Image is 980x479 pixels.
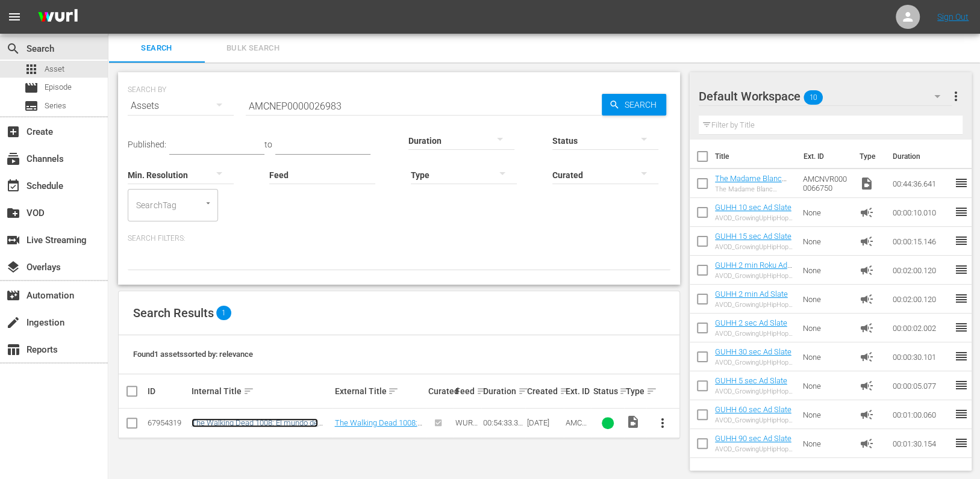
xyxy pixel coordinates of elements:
[953,233,968,248] span: reorder
[24,99,39,113] span: Series
[602,94,666,116] button: Search
[483,418,523,427] div: 00:54:33.353
[798,400,854,429] td: None
[45,100,66,112] span: Series
[715,359,793,366] div: AVOD_GrowingUpHipHopWeTV_WillBeRightBack _30sec_RB24_S01398805004
[133,350,253,359] span: Found 1 assets sorted by: relevance
[699,79,952,113] div: Default Workspace
[715,330,793,338] div: AVOD_GrowingUpHipHopWeTV_WillBeRightBack _2sec_RB24_S01398805008
[887,400,953,429] td: 00:01:00.060
[715,376,787,385] a: GUHH 5 sec Ad Slate
[192,418,318,436] a: The Walking Dead 1008: El mundo de antes
[937,12,969,22] a: Sign Out
[715,445,793,453] div: AVOD_GrowingUpHipHopWeTV_WillBeRightBack _90sec_RB24_S01398805002
[715,272,793,280] div: AVOD_GrowingUpHipHopWeTV_WillBeRightBack _2MinCountdown_RB24_S01398804001-Roku
[483,384,523,398] div: Duration
[798,314,854,342] td: None
[715,214,793,222] div: AVOD_GrowingUpHipHopWeTV_WillBeRightBack _10sec_RB24_S01398805006
[885,140,957,173] th: Duration
[948,89,963,104] span: more_vert
[24,81,39,95] span: Episode
[428,386,452,396] div: Curated
[798,256,854,285] td: None
[715,174,787,201] a: The Madame Blanc Mysteries 103: Episode 3
[887,314,953,342] td: 00:00:02.002
[953,262,968,277] span: reorder
[715,318,787,327] a: GUHH 2 sec Ad Slate
[527,384,562,398] div: Created
[715,416,793,424] div: AVOD_GrowingUpHipHopWeTV_WillBeRightBack _60sec_RB24_S01398805003
[148,386,188,396] div: ID
[953,205,968,219] span: reorder
[798,227,854,256] td: None
[887,342,953,371] td: 00:00:30.101
[6,125,20,139] span: Create
[6,233,20,247] span: Live Streaming
[620,94,666,116] span: Search
[953,176,968,190] span: reorder
[859,234,873,249] span: Ad
[6,342,20,357] span: Reports
[798,198,854,227] td: None
[715,140,796,173] th: Title
[133,306,214,320] span: Search Results
[715,243,793,251] div: AVOD_GrowingUpHipHopWeTV_WillBeRightBack _15sec_RB24_S01398805005
[715,405,791,414] a: GUHH 60 sec Ad Slate
[859,407,873,422] span: Ad
[953,291,968,306] span: reorder
[715,388,793,395] div: AVOD_GrowingUpHipHopWeTV_WillBeRightBack _5sec_RB24_S01398805007
[796,140,852,173] th: Ext. ID
[953,407,968,421] span: reorder
[128,233,670,244] p: Search Filters:
[619,386,630,397] span: sort
[128,89,234,123] div: Assets
[388,386,399,397] span: sort
[116,42,198,55] span: Search
[804,85,823,110] span: 10
[216,306,231,320] span: 1
[859,321,873,335] span: Ad
[715,301,793,309] div: AVOD_GrowingUpHipHopWeTV_WillBeRightBack _2Min_RB24_S01398805001
[887,371,953,400] td: 00:00:05.077
[148,418,188,427] div: 67954319
[6,288,20,303] span: Automation
[953,436,968,450] span: reorder
[45,63,64,75] span: Asset
[953,320,968,335] span: reorder
[7,10,22,24] span: menu
[128,140,166,149] span: Published:
[24,62,39,76] span: Asset
[715,185,793,193] div: The Madame Blanc Mysteries 103: Episode 3
[6,315,20,330] span: Ingestion
[798,169,854,198] td: AMCNVR0000066750
[798,429,854,458] td: None
[859,379,873,393] span: Ad
[859,205,873,220] span: Ad
[6,179,20,193] span: Schedule
[859,350,873,364] span: Ad
[948,82,963,111] button: more_vert
[859,263,873,277] span: Ad
[560,386,570,397] span: sort
[6,42,20,56] span: Search
[192,384,331,398] div: Internal Title
[593,384,622,398] div: Status
[626,384,644,398] div: Type
[798,342,854,371] td: None
[6,152,20,166] span: Channels
[887,429,953,458] td: 00:01:30.154
[6,260,20,274] span: Overlays
[715,261,792,279] a: GUHH 2 min Roku Ad Slate
[29,3,87,31] img: ans4CAIJ8jUAAAAAAAAAAAAAAAAAAAAAAAAgQb4GAAAAAAAAAAAAAAAAAAAAAAAAJMjXAAAAAAAAAAAAAAAAAAAAAAAAgAT5G...
[455,418,478,436] span: WURL Feed
[243,386,254,397] span: sort
[715,347,791,356] a: GUHH 30 sec Ad Slate
[798,371,854,400] td: None
[202,197,214,209] button: Open
[566,418,587,454] span: AMCNEP0000026983
[715,232,791,241] a: GUHH 15 sec Ad Slate
[887,169,953,198] td: 00:44:36.641
[859,176,873,191] span: Video
[455,384,479,398] div: Feed
[476,386,487,397] span: sort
